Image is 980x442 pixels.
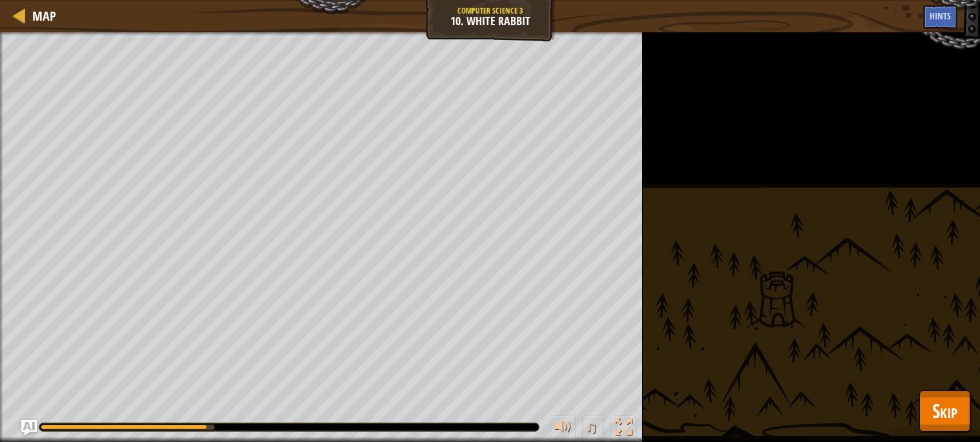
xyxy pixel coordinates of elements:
[550,416,576,442] button: Adjust volume
[585,417,598,437] span: ♫
[21,420,37,436] button: Ask AI
[930,10,951,22] span: Hints
[932,397,957,424] span: Skip
[919,390,970,432] button: Skip
[32,7,56,25] span: Map
[610,416,636,442] button: Toggle fullscreen
[26,7,56,25] a: Map
[582,416,604,442] button: ♫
